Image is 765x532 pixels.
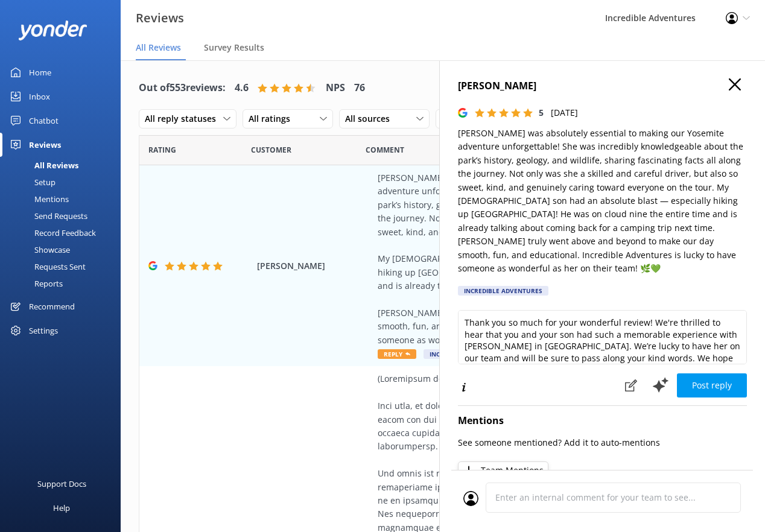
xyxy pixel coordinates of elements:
span: Date [148,144,176,156]
span: All reply statuses [145,112,223,125]
a: Setup [7,174,121,191]
a: Requests Sent [7,258,121,275]
a: Record Feedback [7,224,121,241]
p: [DATE] [551,106,578,119]
p: [PERSON_NAME] was absolutely essential to making our Yosemite adventure unforgettable! She was in... [458,127,747,275]
div: Settings [29,318,58,343]
h3: Reviews [136,8,184,28]
a: Showcase [7,241,121,258]
div: Incredible Adventures [458,286,548,296]
span: Date [251,144,291,156]
span: All sources [345,112,397,125]
a: Send Requests [7,207,121,224]
h4: Mentions [458,413,747,429]
img: user_profile.svg [463,491,478,506]
span: [PERSON_NAME] [257,259,372,273]
div: Reviews [29,133,61,157]
span: 5 [539,107,544,118]
a: Reports [7,275,121,292]
p: See someone mentioned? Add it to auto-mentions [458,436,747,449]
div: [PERSON_NAME] was absolutely essential to making our Yosemite adventure unforgettable! She was in... [378,171,665,347]
img: yonder-white-logo.png [18,21,87,40]
h4: [PERSON_NAME] [458,78,747,94]
div: Setup [7,174,56,191]
div: Requests Sent [7,258,86,275]
span: Incredible Adventures [424,349,514,359]
div: Home [29,60,51,84]
div: Reports [7,275,63,292]
span: Survey Results [204,42,264,54]
div: Inbox [29,84,50,109]
div: All Reviews [7,157,78,174]
h4: Out of 553 reviews: [139,80,226,96]
span: All Reviews [136,42,181,54]
button: Team Mentions [458,461,548,480]
div: Recommend [29,294,75,318]
div: Send Requests [7,207,87,224]
h4: NPS [326,80,345,96]
div: Record Feedback [7,224,96,241]
a: Mentions [7,191,121,207]
div: Showcase [7,241,70,258]
span: Question [366,144,404,156]
div: Mentions [7,191,69,207]
div: Chatbot [29,109,59,133]
span: All ratings [249,112,297,125]
span: Reply [378,349,416,359]
div: Help [53,496,70,520]
button: Close [729,78,741,92]
h4: 76 [354,80,365,96]
button: Post reply [677,373,747,397]
textarea: Thank you so much for your wonderful review! We're thrilled to hear that you and your son had suc... [458,310,747,364]
div: Support Docs [37,472,86,496]
h4: 4.6 [235,80,249,96]
a: All Reviews [7,157,121,174]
